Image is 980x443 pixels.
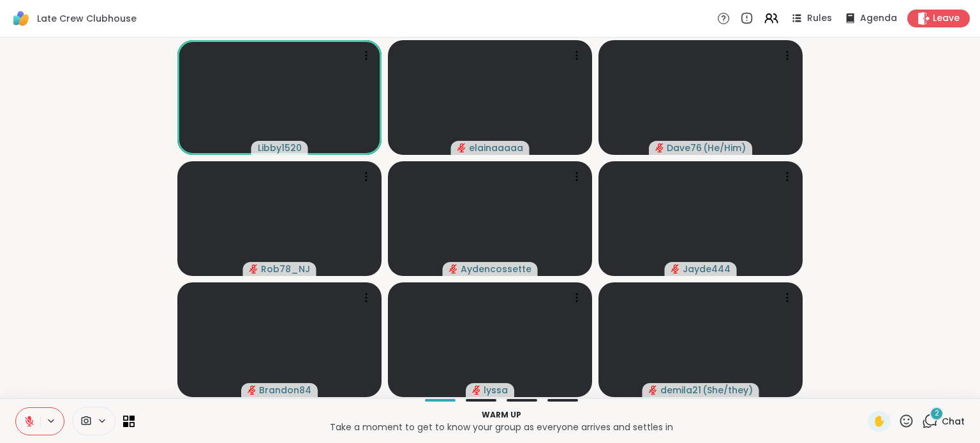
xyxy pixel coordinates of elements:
p: Warm up [142,409,860,421]
p: Take a moment to get to know your group as everyone arrives and settles in [142,421,860,433]
span: elainaaaaa [469,142,523,154]
span: audio-muted [248,386,256,395]
span: Brandon84 [259,384,311,396]
span: Chat [942,415,965,428]
span: audio-muted [671,265,680,273]
span: Rob78_NJ [261,263,310,275]
span: ( He/Him ) [703,142,746,154]
span: audio-muted [472,386,481,395]
span: Libby1520 [258,142,302,154]
span: Leave [933,12,960,25]
span: demila21 [660,384,701,396]
span: 2 [935,408,939,419]
span: Late Crew Clubhouse [37,12,137,25]
span: ( She/they ) [702,384,753,396]
span: audio-muted [249,265,258,273]
span: lyssa [484,384,508,396]
span: Aydencossette [461,263,531,275]
span: audio-muted [457,143,466,152]
span: audio-muted [649,386,658,395]
span: Rules [807,12,832,25]
span: ✋ [873,414,886,429]
span: Jayde444 [683,263,731,275]
span: Dave76 [667,142,702,154]
img: ShareWell Logomark [10,8,32,29]
span: audio-muted [449,265,458,273]
span: audio-muted [655,143,664,152]
span: Agenda [860,12,897,25]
